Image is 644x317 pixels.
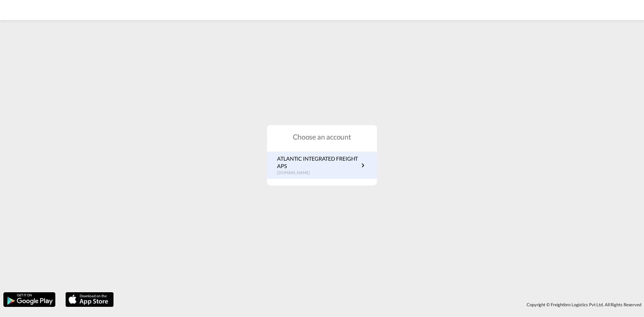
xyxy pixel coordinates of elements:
div: Copyright © Freightbro Logistics Pvt Ltd. All Rights Reserved [117,299,644,310]
h1: Choose an account [267,132,377,142]
p: ATLANTIC INTEGRATED FREIGHT APS [277,155,359,170]
a: ATLANTIC INTEGRATED FREIGHT APS[DOMAIN_NAME] [277,155,367,176]
img: google.png [3,292,56,308]
md-icon: icon-chevron-right [359,161,367,169]
img: apple.png [65,292,114,308]
p: [DOMAIN_NAME] [277,170,359,176]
